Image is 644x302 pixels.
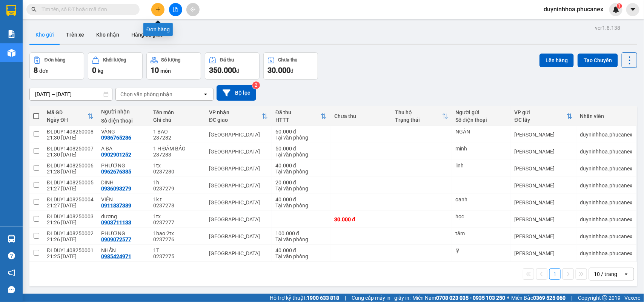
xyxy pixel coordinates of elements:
[263,52,318,80] button: Chưa thu30.000đ
[456,129,507,135] div: NGÂN
[209,149,268,155] div: [GEOGRAPHIC_DATA]
[515,166,573,172] div: [PERSON_NAME]
[151,3,164,16] button: plus
[626,3,639,16] button: caret-down
[8,286,15,293] span: message
[205,106,272,126] th: Toggle SortBy
[275,162,327,169] div: 40.000 đ
[101,169,131,175] div: 0962676385
[578,54,618,67] button: Tạo Chuyến
[103,57,126,63] div: Khối lượng
[515,199,573,205] div: [PERSON_NAME]
[47,162,94,169] div: ĐLDUY1408250006
[45,57,65,63] div: Đơn hàng
[515,182,573,189] div: [PERSON_NAME]
[395,117,442,123] div: Trạng thái
[47,202,94,208] div: 21:27 [DATE]
[98,68,103,74] span: kg
[275,236,327,242] div: Tại văn phòng
[153,169,201,175] div: 0237280
[47,135,94,141] div: 21:30 [DATE]
[47,196,94,202] div: ĐLDUY1408250004
[456,230,507,236] div: tâm
[617,3,622,9] sup: 1
[47,253,94,259] div: 21:25 [DATE]
[153,152,201,158] div: 237283
[90,26,125,44] button: Kho nhận
[186,3,200,16] button: aim
[275,247,327,253] div: 40.000 đ
[275,185,327,192] div: Tại văn phòng
[101,236,131,242] div: 0909072577
[47,219,94,225] div: 21:26 [DATE]
[511,294,566,302] span: Miền Bắc
[8,49,15,57] img: warehouse-icon
[209,250,268,256] div: [GEOGRAPHIC_DATA]
[209,166,268,172] div: [GEOGRAPHIC_DATA]
[143,23,173,36] div: Đơn hàng
[538,5,609,14] span: duyninhhoa.phucanex
[630,6,636,13] span: caret-down
[30,88,112,100] input: Select a date range.
[153,135,201,141] div: 237282
[217,85,256,101] button: Bộ lọc
[88,52,143,80] button: Khối lượng0kg
[580,166,633,172] div: duyninhhoa.phucanex
[153,117,201,123] div: Ghi chú
[101,185,131,192] div: 0936093279
[153,196,201,202] div: 1k t
[47,179,94,185] div: ĐLDUY1408250005
[515,216,573,222] div: [PERSON_NAME]
[203,91,209,97] svg: open
[153,162,201,169] div: 1tx
[29,52,84,80] button: Đơn hàng8đơn
[155,7,161,12] span: plus
[101,109,146,115] div: Người nhận
[209,233,268,239] div: [GEOGRAPHIC_DATA]
[43,106,97,126] th: Toggle SortBy
[275,196,327,202] div: 40.000 đ
[345,294,346,302] span: |
[456,213,507,219] div: học
[60,26,90,44] button: Trên xe
[101,202,131,208] div: 0911837389
[571,294,572,302] span: |
[515,149,573,155] div: [PERSON_NAME]
[153,236,201,242] div: 0237276
[602,295,607,300] span: copyright
[436,295,505,301] strong: 0708 023 035 - 0935 103 250
[47,213,94,219] div: ĐLDUY1408250003
[209,109,262,115] div: VP nhận
[267,66,290,75] span: 30.000
[307,295,339,301] strong: 1900 633 818
[515,117,567,123] div: ĐC lấy
[153,213,201,219] div: 1tx
[352,294,410,302] span: Cung cấp máy in - giấy in:
[153,219,201,225] div: 0237277
[47,230,94,236] div: ĐLDUY1408250002
[101,196,146,202] div: VIÊN
[580,149,633,155] div: duyninhhoa.phucanex
[515,233,573,239] div: [PERSON_NAME]
[153,179,201,185] div: 1h
[252,81,260,89] sup: 2
[47,169,94,175] div: 21:28 [DATE]
[275,146,327,152] div: 50.000 đ
[8,269,15,276] span: notification
[272,106,330,126] th: Toggle SortBy
[511,106,576,126] th: Toggle SortBy
[47,247,94,253] div: ĐLDUY1408250001
[275,117,321,123] div: HTTT
[125,26,169,44] button: Hàng đã giao
[101,129,146,135] div: VÀNG
[209,66,236,75] span: 350.000
[47,152,94,158] div: 21:30 [DATE]
[161,57,181,63] div: Số lượng
[47,185,94,192] div: 21:27 [DATE]
[334,113,387,119] div: Chưa thu
[101,230,146,236] div: PHƯƠNG
[275,179,327,185] div: 20.000 đ
[595,24,620,32] div: ver 1.8.138
[515,132,573,138] div: [PERSON_NAME]
[275,169,327,175] div: Tại văn phòng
